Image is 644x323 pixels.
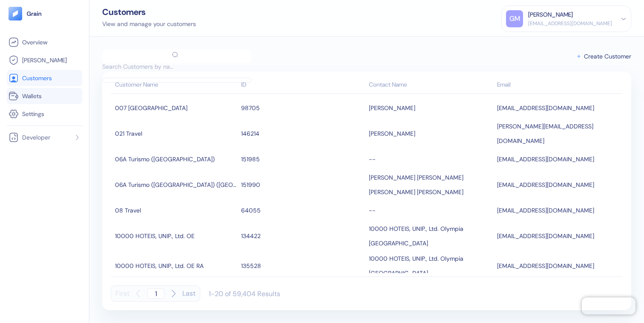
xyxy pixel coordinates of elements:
[239,148,367,170] td: 151985
[115,285,129,302] button: First
[22,38,47,47] span: Overview
[367,170,495,200] td: [PERSON_NAME] [PERSON_NAME] [PERSON_NAME] [PERSON_NAME]
[495,119,623,148] td: [PERSON_NAME][EMAIL_ADDRESS][DOMAIN_NAME]
[22,56,67,64] span: [PERSON_NAME]
[102,20,196,29] div: View and manage your customers
[115,229,237,243] div: 10000 HOTEIS, UNIP., Ltd. OE
[584,53,631,59] span: Create Customer
[22,92,42,100] span: Wallets
[115,203,237,218] div: 08 Travel
[115,126,237,141] div: 021 Travel
[367,119,495,148] td: [PERSON_NAME]
[115,259,237,273] div: 10000 HOTEIS, UNIP., Ltd. OE RA
[528,10,573,19] div: [PERSON_NAME]
[9,91,80,101] a: Wallets
[115,178,237,192] div: 06A Turismo (Porto Alegre) (ANT)
[367,251,495,281] td: 10000 HOTEIS, UNIP., Ltd. Olympia [GEOGRAPHIC_DATA]
[495,97,623,119] td: [EMAIL_ADDRESS][DOMAIN_NAME]
[9,37,80,47] a: Overview
[182,285,195,302] button: Last
[22,110,44,118] span: Settings
[367,221,495,251] td: 10000 HOTEIS, UNIP., Ltd. Olympia [GEOGRAPHIC_DATA]
[576,49,631,63] button: Create Customer
[115,101,237,115] div: 007 Europe
[506,10,523,27] div: GM
[22,74,52,82] span: Customers
[239,170,367,200] td: 151990
[22,133,50,142] span: Developer
[9,73,80,83] a: Customers
[111,77,239,94] th: Customer Name
[102,8,196,16] div: Customers
[367,97,495,119] td: [PERSON_NAME]
[495,77,623,94] th: Email
[239,200,367,221] td: 64055
[239,251,367,281] td: 135528
[239,221,367,251] td: 134422
[239,97,367,119] td: 98705
[9,7,22,20] img: logo-tablet-V2.svg
[239,77,367,94] th: ID
[528,20,612,27] div: [EMAIL_ADDRESS][DOMAIN_NAME]
[367,148,495,170] td: --
[495,170,623,200] td: [EMAIL_ADDRESS][DOMAIN_NAME]
[582,297,635,314] iframe: Chatra live chat
[9,109,80,119] a: Settings
[115,152,237,166] div: 06A Turismo (Porto Alegre)
[367,77,495,94] th: Contact Name
[26,11,42,17] img: logo
[367,200,495,221] td: --
[495,251,623,281] td: [EMAIL_ADDRESS][DOMAIN_NAME]
[495,221,623,251] td: [EMAIL_ADDRESS][DOMAIN_NAME]
[239,119,367,148] td: 146214
[9,55,80,65] a: [PERSON_NAME]
[495,148,623,170] td: [EMAIL_ADDRESS][DOMAIN_NAME]
[102,60,174,73] input: Search Customers by name or ID
[209,289,280,298] div: 1-20 of 59,404 Results
[495,200,623,221] td: [EMAIL_ADDRESS][DOMAIN_NAME]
